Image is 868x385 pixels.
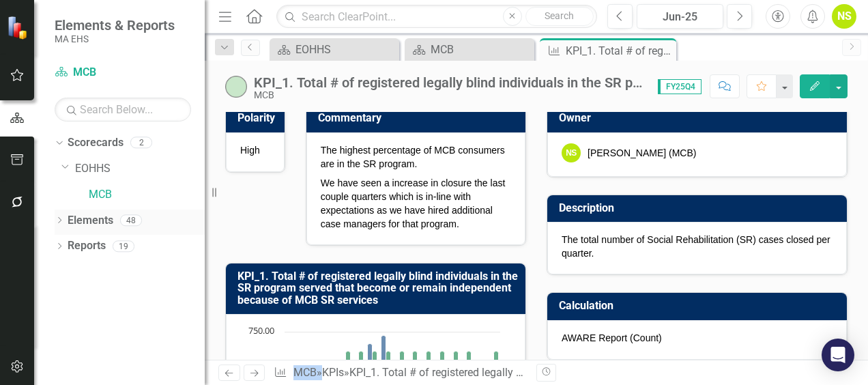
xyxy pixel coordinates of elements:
[240,145,260,156] span: High
[559,112,840,124] h3: Owner
[55,98,191,122] input: Search Below...
[113,240,134,252] div: 19
[431,41,531,58] div: MCB
[273,41,396,58] a: EOHHS
[68,135,124,151] a: Scorecards
[566,42,673,59] div: KPI_1. Total # of registered legally blind individuals in the SR program served that become or re...
[295,41,396,58] div: EOHHS
[120,214,142,226] div: 48
[7,15,31,39] img: ClearPoint Strategy
[75,161,205,177] a: EOHHS
[293,366,317,379] a: MCB
[68,213,113,229] a: Elements
[822,339,854,371] div: Open Intercom Messenger
[588,146,696,160] div: [PERSON_NAME] (MCB)
[55,17,175,33] span: Elements & Reports
[559,300,840,312] h3: Calculation
[559,202,840,214] h3: Description
[254,75,644,90] div: KPI_1. Total # of registered legally blind individuals in the SR program served that become or re...
[89,187,205,203] a: MCB
[321,143,511,173] p: The highest percentage of MCB consumers are in the SR program.
[237,112,278,124] h3: Polarity
[55,65,191,81] a: MCB
[408,41,531,58] a: MCB
[637,4,723,29] button: Jun-25
[248,324,274,337] text: 750.00
[321,173,511,231] p: We have seen a increase in closure the last couple quarters which is in-line with expectations as...
[55,33,175,44] small: MA EHS
[832,4,856,29] button: NS
[276,5,597,29] input: Search ClearPoint...
[562,233,833,260] p: The total number of Social Rehabilitation (SR) cases closed per quarter.
[641,9,719,25] div: Jun-25
[225,76,247,98] img: On-track
[658,79,701,94] span: FY25Q4
[562,143,581,162] div: NS
[525,7,594,26] button: Search
[254,90,644,100] div: MCB
[545,10,574,21] span: Search
[68,238,106,254] a: Reports
[318,112,519,124] h3: Commentary
[130,137,152,149] div: 2
[322,366,344,379] a: KPIs
[274,365,526,381] div: » »
[237,270,519,306] h3: KPI_1. Total # of registered legally blind individuals in the SR program served that become or re...
[562,331,833,345] p: AWARE Report (Count)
